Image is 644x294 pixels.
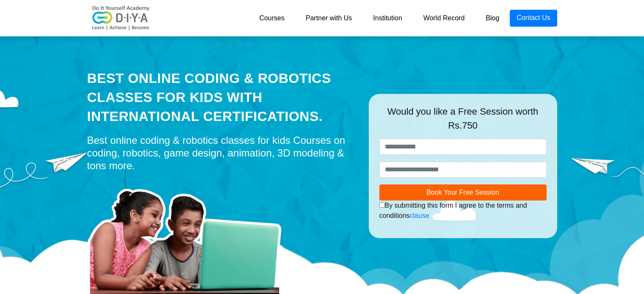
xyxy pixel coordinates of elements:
a: Contact Us [510,10,557,27]
a: Institution [362,10,412,27]
div: Would you like a Free Session worth Rs.750 [379,104,547,139]
div: By submitting this form I agree to the terms and conditions [379,201,547,221]
a: Courses [249,10,295,27]
a: Blog [475,10,510,27]
img: logo-v2.png [87,5,155,31]
a: Partner with Us [295,10,362,27]
a: World Record [413,10,475,27]
span: Book Your Free Session [426,189,499,196]
a: clause [410,212,429,219]
button: Book Your Free Session [379,184,547,201]
div: Best online coding & robotics classes for kids Courses on coding, robotics, game design, animatio... [87,134,356,172]
div: Best Online Coding & Robotics Classes for kids with International Certifications. [87,69,356,126]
